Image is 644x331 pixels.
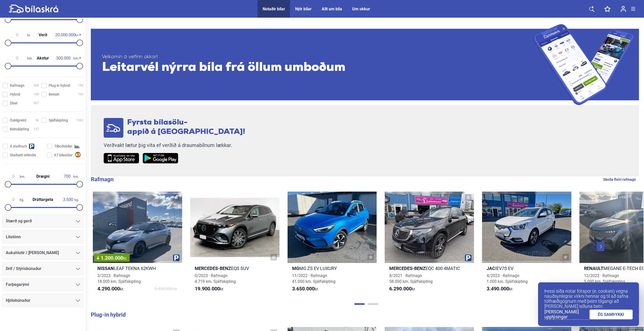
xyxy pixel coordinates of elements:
a: 1.200.000kr.NissanLEAF TEKNA 62KWH3/2023 · Rafmagn18.000 km. Sjálfskipting4.290.000kr.5.490.000 kr. [93,192,182,296]
span: Óskilgreint [10,118,26,123]
button: Previous [590,242,597,251]
b: 3.490.000 [487,286,509,292]
span: Plug-in hybrid [49,83,70,88]
span: Drif / Stýrisbúnaður [6,265,41,272]
a: Nýir bílar [295,7,312,11]
span: 358 [34,83,39,88]
p: Þessi síða notar fótspor (e. cookies) vegna nauðsynlegrar virkni hennar og til að safna tölfræðig... [544,289,633,309]
span: km. [53,56,79,61]
span: 307 [34,101,39,106]
span: 165 [78,92,83,97]
a: Allt um bíla [322,7,342,11]
b: Rafmagn [91,176,114,183]
h2: IEV7S EV [482,265,571,271]
button: Next [597,242,604,251]
span: kr. [55,33,79,37]
span: Dráttargeta [31,198,54,202]
span: Velkomin á vefinn okkar! [102,54,533,60]
b: Renault [584,266,603,271]
span: Rafmagn [10,83,24,88]
span: Á staðnum [10,144,27,149]
span: 0/2023 · Rafmagn 4.719 km. Sjálfskipting [195,273,236,284]
span: Bensín [49,92,59,97]
span: km. [7,56,33,61]
span: km. [61,174,79,179]
span: Tilboðsbílar [54,144,72,149]
button: Page 2 [368,303,378,305]
span: Leitarvél nýrra bíla frá öllum umboðum [102,60,533,75]
span: 198 [78,83,83,88]
p: Verðvakt lætur þig vita ef verðið á draumabílnum lækkar. [104,142,245,148]
span: kr. [389,286,416,292]
span: kr. [195,286,224,292]
span: kr. [123,256,127,261]
b: Jac [487,266,495,271]
span: Farþegarými [6,281,29,288]
b: Mercedes-Benz [195,266,231,271]
button: Page 1 [354,303,365,305]
a: Mercedes-BenzEQS SUV0/2023 · Rafmagn4.719 km. Sjálfskipting19.900.000kr. [190,192,279,296]
h2: LEAF TEKNA 62KWH [93,265,182,271]
b: 6.290.000 [389,286,412,292]
span: kr. [7,33,31,37]
span: 169 [34,92,39,97]
h2: EQS SUV [190,265,279,271]
span: Fyrsta bílasölu- appið á [GEOGRAPHIC_DATA]! [127,119,245,136]
b: 3.650.000 [292,286,315,292]
h2: EQC 400 4MATIC [385,265,474,271]
span: Akstur [36,56,50,60]
span: 56 [35,118,39,123]
span: 11/2022 · Rafmagn 41.000 km. Sjálfskipting [292,273,335,284]
span: Litatónn [6,233,21,240]
span: 8/2021 · Rafmagn 58.000 km. Sjálfskipting [389,273,433,284]
span: Verð [37,33,48,37]
span: K7 bílasölur [54,153,73,158]
a: Um okkur [352,7,370,11]
a: [PERSON_NAME] upplýsingar [544,309,590,320]
span: Beinskipting [10,127,29,132]
span: 1.200.000 [97,255,127,260]
a: Skoða fleiri rafmagn [603,176,636,183]
span: Staðsett erlendis [10,153,36,158]
span: kg. [62,197,79,202]
span: kg. [7,197,24,202]
b: Mg [292,266,299,271]
a: ÉG SAMÞYKKI [590,310,633,319]
span: Hjólabúnaður [6,297,30,304]
span: 5.490.000 kr. [155,286,178,292]
a: MgMG ZS EV LUXURY11/2022 · Rafmagn41.000 km. Sjálfskipting3.650.000kr. [288,192,377,296]
span: Dísel [10,101,17,106]
b: 4.290.000 [97,286,120,292]
span: Sjálfskipting [49,118,68,123]
span: 137 [34,127,39,132]
span: Aukahlutir / [PERSON_NAME] [6,249,59,256]
span: kr. [292,286,319,292]
span: kr. [487,286,513,292]
b: Plug-in hybrid [91,312,126,318]
img: user-login.svg [621,6,626,12]
span: Stærð og gerð [6,218,32,225]
b: Nissan [97,266,114,271]
a: Notaðir bílar [263,7,285,11]
a: Velkomin á vefinn okkar!Leitarvél nýrra bíla frá öllum umboðum [91,24,639,105]
span: 3/2023 · Rafmagn 18.000 km. Sjálfskipting [97,273,141,284]
a: Mercedes-BenzEQC 400 4MATIC8/2021 · Rafmagn58.000 km. Sjálfskipting6.290.000kr. [385,192,474,296]
span: 12/2023 · Rafmagn 5.000 km. Sjálfskipting [584,273,625,284]
span: 4/2023 · Rafmagn 1.000 km. Sjálfskipting [487,273,528,284]
a: JacIEV7S EV4/2023 · Rafmagn1.000 km. Sjálfskipting3.490.000kr. [482,192,571,296]
h2: MG ZS EV LUXURY [288,265,377,271]
span: km. [7,174,25,179]
b: Mercedes-Benz [389,266,426,271]
span: Hybrid [10,92,20,97]
span: 1062 [76,118,83,123]
span: kr. [97,286,124,292]
span: Drægni [35,174,51,178]
b: 19.900.000 [195,286,220,292]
